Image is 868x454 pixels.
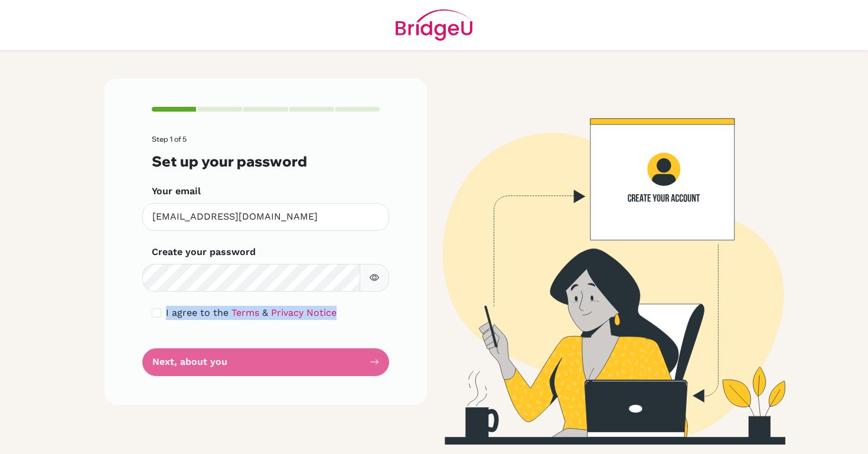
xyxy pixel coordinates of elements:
input: Insert your email* [142,203,389,231]
span: Step 1 of 5 [152,135,187,143]
span: I agree to the [166,307,229,318]
label: Your email [152,184,201,198]
h3: Set up your password [152,153,380,170]
label: Create your password [152,245,256,259]
a: Terms [231,307,259,318]
a: Privacy Notice [271,307,337,318]
span: & [262,307,268,318]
